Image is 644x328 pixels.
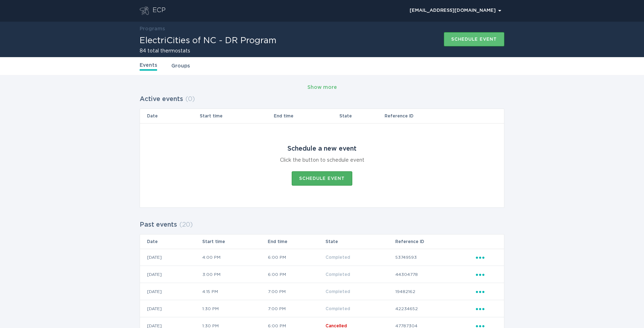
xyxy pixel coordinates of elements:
[406,5,504,16] button: Open user account details
[274,109,339,123] th: End time
[307,82,337,93] button: Show more
[140,49,276,54] h2: 84 total thermostats
[280,156,364,164] div: Click the button to schedule event
[339,109,385,123] th: State
[476,305,497,313] div: Popover menu
[202,249,268,266] td: 4:00 PM
[299,176,345,181] div: Schedule event
[444,32,504,46] button: Schedule event
[410,9,501,13] div: [EMAIL_ADDRESS][DOMAIN_NAME]
[202,234,268,249] th: Start time
[140,109,199,123] th: Date
[140,300,504,317] tr: 925af77045214b35843ead3267b9b16f
[140,36,276,45] h1: ElectriCities of NC - DR Program
[185,96,195,102] span: ( 0 )
[140,93,183,106] h2: Active events
[268,283,325,300] td: 7:00 PM
[202,300,268,317] td: 1:30 PM
[140,234,202,249] th: Date
[140,249,504,266] tr: e574e3a29b03461290791027524d7d20
[326,255,350,259] span: Completed
[140,61,157,71] a: Events
[451,37,497,41] div: Schedule event
[268,300,325,317] td: 7:00 PM
[140,283,202,300] td: [DATE]
[406,5,504,16] div: Popover menu
[179,222,193,228] span: ( 20 )
[325,234,395,249] th: State
[395,249,476,266] td: 53749593
[152,6,166,15] div: ECP
[395,283,476,300] td: 19482162
[171,62,190,70] a: Groups
[395,300,476,317] td: 42234652
[326,289,350,294] span: Completed
[268,266,325,283] td: 6:00 PM
[476,288,497,296] div: Popover menu
[199,109,274,123] th: Start time
[140,249,202,266] td: [DATE]
[140,218,177,231] h2: Past events
[202,266,268,283] td: 3:00 PM
[268,234,325,249] th: End time
[140,283,504,300] tr: 7c37e47af3544798b4d62dc9b2c48826
[140,266,202,283] td: [DATE]
[268,249,325,266] td: 6:00 PM
[476,253,497,261] div: Popover menu
[287,145,357,153] div: Schedule a new event
[140,266,504,283] tr: c6cc0a91a8a94635a5f16e8d9cd51849
[292,171,352,186] button: Schedule event
[326,307,350,311] span: Completed
[140,234,504,249] tr: Table Headers
[395,266,476,283] td: 44304778
[140,300,202,317] td: [DATE]
[202,283,268,300] td: 4:15 PM
[140,26,165,31] a: Programs
[384,109,476,123] th: Reference ID
[395,234,476,249] th: Reference ID
[140,6,149,15] button: Go to dashboard
[326,324,347,328] span: Cancelled
[140,109,504,123] tr: Table Headers
[307,84,337,91] div: Show more
[326,272,350,277] span: Completed
[476,271,497,278] div: Popover menu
